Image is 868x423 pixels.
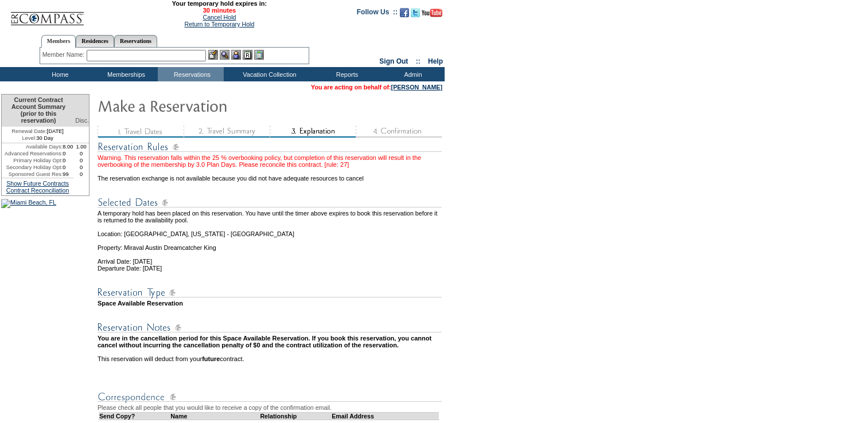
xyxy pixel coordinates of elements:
[63,150,73,157] td: 0
[208,50,218,60] img: b_edit.gif
[73,143,89,150] td: 1.00
[391,84,442,91] a: [PERSON_NAME]
[98,195,442,210] img: Reservation Dates
[2,127,73,135] td: [DATE]
[98,285,442,300] img: Reservation Type
[185,21,255,28] a: Return to Temporary Hold
[220,50,229,60] img: View
[63,171,73,178] td: 99
[98,154,443,168] div: Warning. This reservation falls within the 25 % overbooking policy, but completion of this reserv...
[98,355,443,362] td: This reservation will deduct from your contract.
[270,126,356,138] img: step3_state2.gif
[63,157,73,164] td: 0
[231,50,241,60] img: Impersonate
[73,171,89,178] td: 0
[203,14,236,21] a: Cancel Hold
[6,187,69,194] a: Contract Reconciliation
[98,126,184,138] img: step1_state3.gif
[243,50,252,60] img: Reservations
[2,135,73,143] td: 30 Day
[6,180,69,187] a: Show Future Contracts
[98,224,443,237] td: Location: [GEOGRAPHIC_DATA], [US_STATE] - [GEOGRAPHIC_DATA]
[1,199,56,208] img: Miami Beach, FL
[73,157,89,164] td: 0
[99,412,171,420] td: Send Copy?
[26,67,92,81] td: Home
[98,300,443,307] td: Space Available Reservation
[2,171,63,178] td: Sponsored Guest Res:
[76,35,114,47] a: Residences
[254,50,264,60] img: b_calculator.gif
[411,8,420,17] img: Follow us on Twitter
[260,412,332,420] td: Relationship
[379,57,408,65] a: Sign Out
[428,57,443,65] a: Help
[98,94,327,117] img: Make Reservation
[73,150,89,157] td: 0
[98,237,443,251] td: Property: Miraval Austin Dreamcatcher King
[422,9,442,17] img: Subscribe to our YouTube Channel
[184,126,270,138] img: step2_state3.gif
[311,84,442,91] span: You are acting on behalf of:
[170,412,260,420] td: Name
[332,412,439,420] td: Email Address
[2,143,63,150] td: Available Days:
[202,355,220,362] b: future
[411,11,420,18] a: Follow us on Twitter
[224,67,313,81] td: Vacation Collection
[92,67,158,81] td: Memberships
[63,143,73,150] td: 8.00
[422,11,442,18] a: Subscribe to our YouTube Channel
[158,67,224,81] td: Reservations
[98,210,443,224] td: A temporary hold has been placed on this reservation. You have until the timer above expires to b...
[75,117,89,124] span: Disc.
[42,50,87,60] div: Member Name:
[400,8,409,17] img: Become our fan on Facebook
[2,150,63,157] td: Advanced Reservations:
[379,67,445,81] td: Admin
[313,67,379,81] td: Reports
[400,11,409,18] a: Become our fan on Facebook
[98,320,442,335] img: Reservation Notes
[2,95,73,127] td: Current Contract Account Summary (prior to this reservation)
[73,164,89,171] td: 0
[356,126,442,138] img: step4_state1.gif
[11,128,46,135] span: Renewal Date:
[22,135,36,142] span: Level:
[98,335,443,348] td: You are in the cancellation period for this Space Available Reservation. If you book this reserva...
[10,2,84,26] img: Compass Home
[2,164,63,171] td: Secondary Holiday Opt:
[90,7,348,14] span: 30 minutes
[357,7,398,21] td: Follow Us ::
[2,157,63,164] td: Primary Holiday Opt:
[98,265,443,272] td: Departure Date: [DATE]
[41,35,76,48] a: Members
[98,168,443,182] td: The reservation exchange is not available because you did not have adequate resources to cancel
[98,404,332,411] span: Please check all people that you would like to receive a copy of the confirmation email.
[416,57,421,65] span: ::
[98,140,442,154] img: subTtlResRules.gif
[98,251,443,265] td: Arrival Date: [DATE]
[63,164,73,171] td: 0
[114,35,157,47] a: Reservations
